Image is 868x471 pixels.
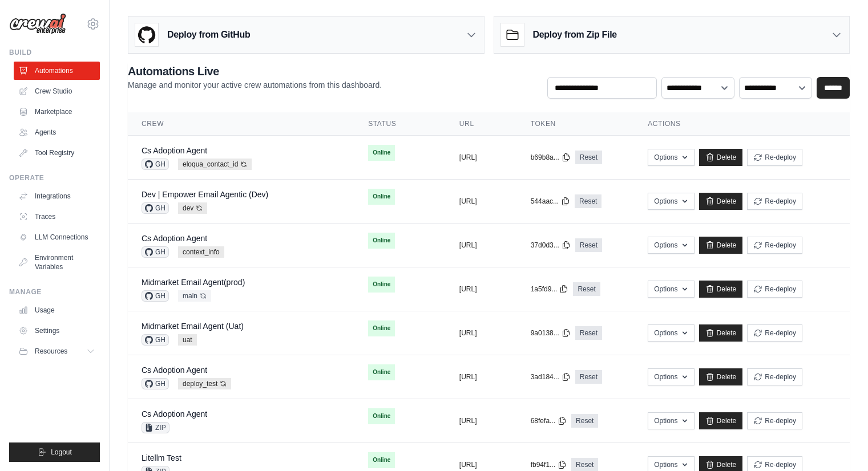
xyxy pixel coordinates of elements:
a: Automations [14,62,100,80]
span: Logout [51,448,72,457]
th: Crew [128,112,354,136]
h3: Deploy from GitHub [167,28,250,42]
span: GH [142,202,169,214]
div: Operate [9,173,100,182]
button: 1a5fd9... [531,285,569,294]
button: 68fefa... [531,416,567,425]
span: eloqua_contact_id [178,159,252,170]
span: Online [368,189,395,205]
span: uat [178,334,197,346]
a: Traces [14,208,100,226]
a: Marketplace [14,103,100,121]
button: Options [648,237,694,254]
h2: Automations Live [128,63,382,79]
button: Re-deploy [747,412,802,429]
span: GH [142,290,169,302]
a: Reset [575,194,601,208]
a: Reset [575,238,602,252]
th: Status [354,112,446,136]
th: URL [446,112,517,136]
button: 37d0d3... [531,241,571,250]
a: Tool Registry [14,144,100,162]
button: Resources [14,342,100,360]
button: Re-deploy [747,237,802,254]
a: Delete [699,368,743,385]
button: Re-deploy [747,149,802,166]
button: Options [648,368,694,385]
img: Logo [9,13,66,35]
a: Crew Studio [14,82,100,100]
span: Online [368,408,395,424]
a: Agents [14,123,100,141]
a: Reset [573,282,600,296]
button: Re-deploy [747,368,802,385]
a: Reset [571,414,598,428]
button: Options [648,281,694,298]
button: Options [648,193,694,210]
span: GH [142,159,169,170]
a: Delete [699,412,743,429]
a: LLM Connections [14,228,100,246]
span: Online [368,233,395,249]
span: Online [368,452,395,468]
a: Environment Variables [14,249,100,276]
span: Online [368,320,395,336]
a: Integrations [14,187,100,205]
a: Delete [699,193,743,210]
button: Re-deploy [747,193,802,210]
span: GH [142,246,169,258]
span: context_info [178,246,224,258]
button: Logout [9,442,100,462]
a: Cs Adoption Agent [142,146,207,155]
a: Midmarket Email Agent(prod) [142,278,245,287]
a: Midmarket Email Agent (Uat) [142,322,244,331]
span: dev [178,202,207,214]
button: fb94f1... [531,460,567,469]
button: Re-deploy [747,281,802,298]
a: Delete [699,149,743,166]
span: Resources [35,347,67,356]
span: Online [368,364,395,380]
button: 544aac... [531,197,570,206]
div: Manage [9,287,100,297]
span: ZIP [142,422,169,433]
button: 9a0138... [531,328,571,338]
span: deploy_test [178,378,231,389]
span: main [178,290,211,302]
div: Build [9,48,100,57]
a: Cs Adoption Agent [142,409,207,419]
button: Options [648,149,694,166]
button: Options [648,324,694,342]
a: Cs Adoption Agent [142,234,207,243]
button: b69b8a... [531,153,571,162]
a: Reset [575,326,602,340]
button: 3ad184... [531,372,571,381]
th: Token [517,112,635,136]
p: Manage and monitor your active crew automations from this dashboard. [128,79,382,91]
a: Usage [14,301,100,319]
a: Litellm Test [142,453,181,462]
a: Reset [575,370,602,384]
img: GitHub Logo [135,23,158,46]
span: GH [142,378,169,389]
a: Dev | Empower Email Agentic (Dev) [142,190,268,199]
a: Delete [699,324,743,342]
a: Delete [699,281,743,298]
h3: Deploy from Zip File [533,28,617,42]
span: Online [368,145,395,161]
a: Reset [575,151,602,164]
span: GH [142,334,169,346]
button: Re-deploy [747,324,802,342]
a: Delete [699,237,743,254]
a: Cs Adoption Agent [142,366,207,375]
button: Options [648,412,694,429]
a: Settings [14,322,100,340]
th: Actions [634,112,850,136]
span: Online [368,277,395,293]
